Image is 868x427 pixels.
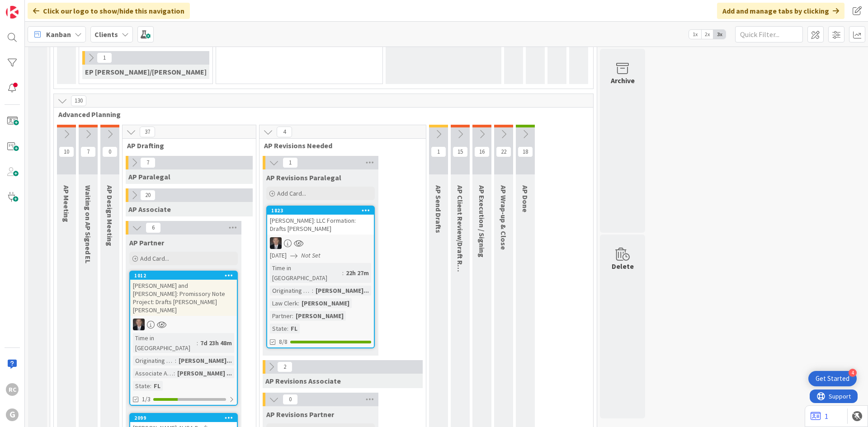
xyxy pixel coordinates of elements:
span: 20 [140,190,156,201]
div: Click our logo to show/hide this navigation [28,3,190,19]
div: 1012 [130,272,237,280]
div: State [270,324,287,333]
span: 3x [713,30,726,39]
span: 37 [140,127,155,137]
span: AP Design Meeting [105,185,114,246]
span: : [197,338,198,348]
span: : [298,298,299,308]
span: 2x [701,30,713,39]
b: Clients [94,30,118,39]
img: BG [270,237,282,249]
div: BG [267,237,374,249]
img: Visit kanbanzone.com [6,6,19,19]
div: 1012 [134,272,237,279]
div: 1823[PERSON_NAME]: LLC Formation: Drafts [PERSON_NAME] [267,206,374,235]
span: Support [19,1,41,12]
span: 0 [102,146,118,157]
span: Add Card... [140,254,169,263]
div: Time in [GEOGRAPHIC_DATA] [270,263,342,283]
span: 16 [474,146,490,157]
div: Get Started [816,374,849,383]
span: AP Associate [128,205,171,214]
span: [DATE] [270,251,287,260]
div: [PERSON_NAME]: LLC Formation: Drafts [PERSON_NAME] [267,215,374,235]
span: 1 [97,52,112,63]
div: 1823 [267,206,374,215]
div: BG [130,319,237,330]
div: Originating Attorney [133,356,175,366]
span: 6 [146,222,161,233]
span: 22 [496,146,511,157]
div: Partner [270,311,292,321]
div: State [133,381,150,391]
span: AP Revisions Needed [264,141,415,150]
span: : [312,286,313,296]
span: AP Revisions Partner [266,410,334,419]
span: Add Card... [277,189,306,197]
span: : [342,268,344,278]
div: 22h 27m [344,268,371,278]
span: AP Client Review/Draft Review Meeting [456,185,465,312]
span: 130 [71,95,86,106]
span: AP Drafting [127,141,245,150]
span: 1x [689,30,701,39]
span: AP Done [521,185,530,212]
div: 2099 [130,414,237,422]
div: Time in [GEOGRAPHIC_DATA] [133,333,197,353]
div: 4 [849,369,857,377]
span: : [174,368,175,378]
span: AP Send Drafts [434,185,443,233]
span: AP Meeting [62,185,71,222]
span: : [175,356,176,366]
div: [PERSON_NAME]... [313,286,371,296]
div: [PERSON_NAME]... [176,356,234,366]
div: 7d 23h 48m [198,338,234,348]
span: Kanban [46,29,71,40]
span: 0 [283,394,298,405]
span: AP Paralegal [128,172,170,181]
span: AP Wrap-up & Close [499,185,508,250]
div: RC [6,383,19,396]
div: Associate Assigned [133,368,174,378]
div: [PERSON_NAME] ... [175,368,234,378]
a: 1012[PERSON_NAME] and [PERSON_NAME]: Promissory Note Project: Drafts [PERSON_NAME] [PERSON_NAME]B... [129,271,238,406]
div: G [6,408,19,421]
span: AP Execution / Signing [477,185,486,258]
div: Originating Attorney [270,286,312,296]
div: 1012[PERSON_NAME] and [PERSON_NAME]: Promissory Note Project: Drafts [PERSON_NAME] [PERSON_NAME] [130,272,237,316]
span: AP Revisions Paralegal [266,173,341,182]
div: Add and manage tabs by clicking [717,3,844,19]
span: 2 [277,361,292,372]
span: 7 [80,146,96,157]
div: Delete [612,261,634,272]
span: : [287,324,288,333]
span: 4 [277,127,292,137]
div: [PERSON_NAME] and [PERSON_NAME]: Promissory Note Project: Drafts [PERSON_NAME] [PERSON_NAME] [130,280,237,316]
span: AP Revisions Associate [265,376,341,385]
span: 8/8 [279,337,288,347]
span: : [150,381,151,391]
div: [PERSON_NAME] [299,298,352,308]
span: 7 [140,157,156,168]
span: 1 [431,146,446,157]
div: Open Get Started checklist, remaining modules: 4 [808,371,857,386]
a: 1823[PERSON_NAME]: LLC Formation: Drafts [PERSON_NAME]BG[DATE]Not SetTime in [GEOGRAPHIC_DATA]:22... [266,206,375,348]
div: [PERSON_NAME] [293,311,346,321]
div: 1823 [271,207,374,214]
a: 1 [811,411,828,422]
div: FL [288,324,300,333]
span: 1/3 [142,394,151,404]
span: : [292,311,293,321]
span: 10 [59,146,74,157]
div: FL [151,381,163,391]
span: 1 [283,157,298,168]
div: Law Clerk [270,298,298,308]
span: 18 [518,146,533,157]
i: Not Set [301,251,321,259]
span: AP Partner [129,238,164,247]
div: Archive [611,75,635,86]
input: Quick Filter... [735,26,803,42]
span: Advanced Planning [58,110,582,119]
div: 2099 [134,415,237,421]
span: 15 [453,146,468,157]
